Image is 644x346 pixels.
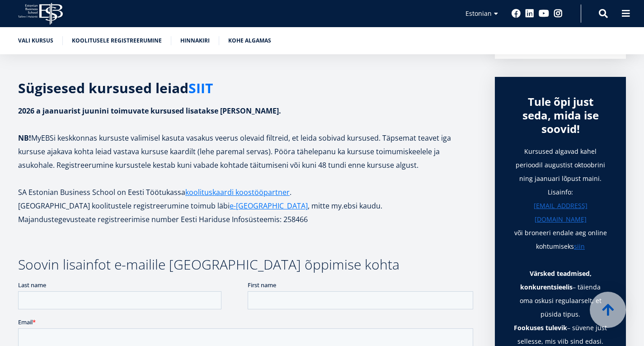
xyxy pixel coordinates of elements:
a: e-[GEOGRAPHIC_DATA] [230,199,308,213]
strong: Sügisesed kursused leiad [18,79,213,97]
a: SIIT [188,81,213,95]
h1: Kursused algavad kahel perioodil augustist oktoobrini ning jaanuari lõpust maini. Lisainfo: või b... [513,145,608,253]
a: Vali kursus [18,36,53,45]
a: Kohe algamas [228,36,271,45]
a: Hinnakiri [180,36,210,45]
span: First name [230,0,258,9]
div: Tule õpi just seda, mida ise soovid! [513,95,608,136]
a: Instagram [554,9,563,18]
strong: Värsked teadmised, konkurentsieelis [520,269,592,291]
p: MyEBSi keskkonnas kursuste valimisel kasuta vasakus veerus olevaid filtreid, et leida sobivad kur... [18,104,477,172]
a: Linkedin [525,9,534,18]
li: – täienda oma oskusi regulaarselt, et püsida tipus. [513,267,608,321]
a: koolituskaardi koostööpartner [185,185,290,199]
a: Facebook [512,9,521,18]
p: SA Estonian Business School on Eesti Töötukassa . [GEOGRAPHIC_DATA] koolitustele registreerumine ... [18,185,477,226]
h3: Soovin lisainfot e-mailile [GEOGRAPHIC_DATA] õppimise kohta [18,258,477,271]
strong: NB! [18,133,31,143]
a: [EMAIL_ADDRESS][DOMAIN_NAME] [513,199,608,226]
a: siin [574,240,585,253]
strong: Fookuses tulevik [514,323,567,332]
a: Koolitusele registreerumine [72,36,162,45]
strong: 2026 a jaanuarist juunini toimuvate kursused lisatakse [PERSON_NAME]. [18,106,281,116]
a: Youtube [539,9,549,18]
